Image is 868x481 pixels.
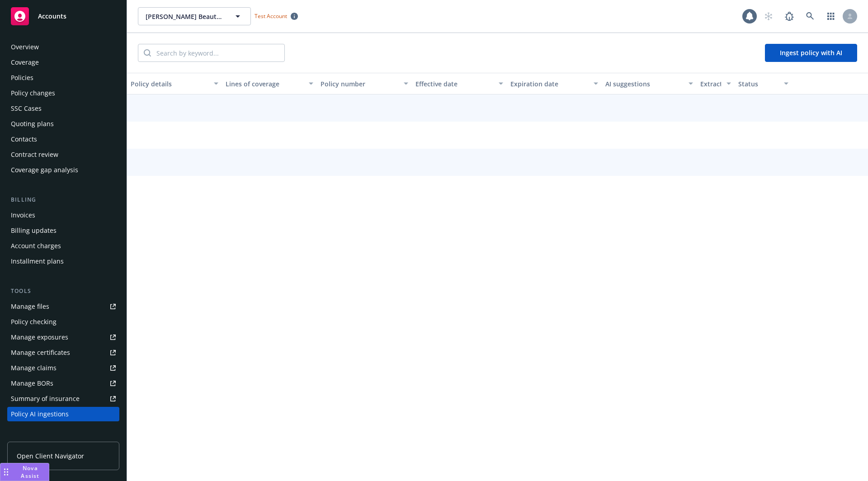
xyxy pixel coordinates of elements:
[138,7,251,25] button: [PERSON_NAME] Beauty Influencer
[7,287,119,296] div: Tools
[7,208,119,222] a: Invoices
[146,12,224,21] span: [PERSON_NAME] Beauty Influencer
[7,147,119,162] a: Contract review
[412,73,507,94] button: Effective date
[697,73,735,94] button: Extracted
[11,361,57,375] div: Manage claims
[7,391,119,406] a: Summary of insurance
[7,86,119,100] a: Policy changes
[7,101,119,116] a: SSC Cases
[11,86,55,100] div: Policy changes
[7,345,119,360] a: Manage certificates
[11,147,58,162] div: Contract review
[11,239,61,253] div: Account charges
[507,73,602,94] button: Expiration date
[602,73,697,94] button: AI suggestions
[700,79,721,89] div: Extracted
[251,11,302,21] span: Test Account
[780,7,798,25] a: Report a Bug
[7,407,119,421] a: Policy AI ingestions
[11,254,64,269] div: Installment plans
[17,451,84,461] span: Open Client Navigator
[415,79,493,89] div: Effective date
[7,361,119,375] a: Manage claims
[735,73,792,94] button: Status
[11,208,35,222] div: Invoices
[7,195,119,204] div: Billing
[7,254,119,269] a: Installment plans
[822,7,840,25] a: Switch app
[7,299,119,314] a: Manage files
[11,299,49,314] div: Manage files
[0,463,12,481] div: Drag to move
[11,315,57,329] div: Policy checking
[317,73,412,94] button: Policy number
[11,101,42,116] div: SSC Cases
[11,71,33,85] div: Policies
[226,79,303,89] div: Lines of coverage
[222,73,317,94] button: Lines of coverage
[7,330,119,344] a: Manage exposures
[255,12,287,20] span: Test Account
[7,163,119,177] a: Coverage gap analysis
[11,163,78,177] div: Coverage gap analysis
[7,376,119,391] a: Manage BORs
[7,117,119,131] a: Quoting plans
[19,464,42,480] span: Nova Assist
[127,73,222,94] button: Policy details
[11,55,39,70] div: Coverage
[7,55,119,70] a: Coverage
[738,79,778,89] div: Status
[7,4,119,29] a: Accounts
[11,391,80,406] div: Summary of insurance
[11,40,39,54] div: Overview
[11,117,54,131] div: Quoting plans
[7,132,119,146] a: Contacts
[11,407,69,421] div: Policy AI ingestions
[7,239,119,253] a: Account charges
[38,13,66,20] span: Accounts
[151,44,284,61] input: Search by keyword...
[11,376,53,391] div: Manage BORs
[7,71,119,85] a: Policies
[11,132,37,146] div: Contacts
[11,345,70,360] div: Manage certificates
[11,330,68,344] div: Manage exposures
[321,79,398,89] div: Policy number
[605,79,683,89] div: AI suggestions
[7,40,119,54] a: Overview
[7,315,119,329] a: Policy checking
[759,7,778,25] a: Start snowing
[7,223,119,238] a: Billing updates
[11,223,57,238] div: Billing updates
[131,79,208,89] div: Policy details
[801,7,819,25] a: Search
[765,44,857,62] button: Ingest policy with AI
[144,49,151,57] svg: Search
[510,79,588,89] div: Expiration date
